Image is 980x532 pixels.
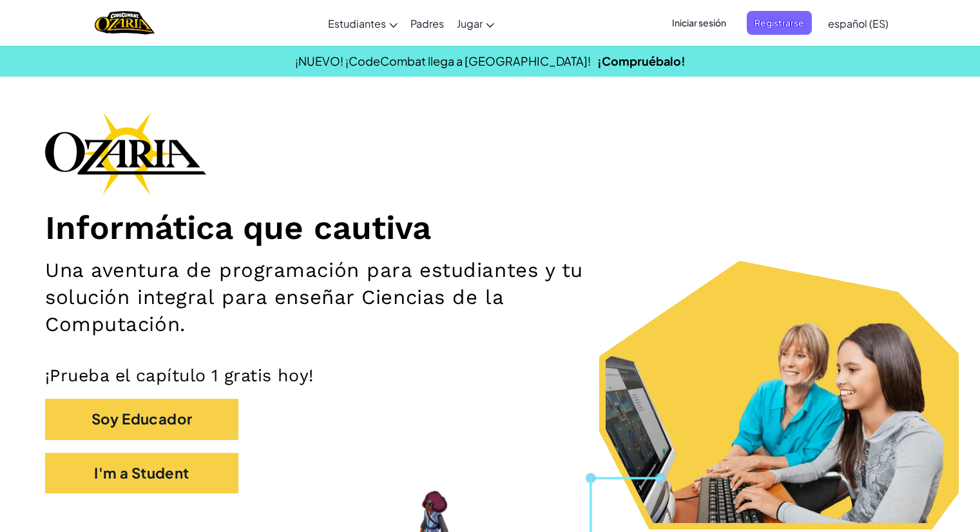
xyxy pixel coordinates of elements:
button: Registrarse [747,11,812,35]
a: Padres [404,6,450,41]
button: Soy Educador [45,399,238,439]
img: Ozaria branding logo [45,112,206,195]
span: español (ES) [828,17,889,30]
a: ¡Compruébalo! [597,53,686,68]
span: Jugar [457,17,483,30]
h2: Una aventura de programación para estudiantes y tu solución integral para enseñar Ciencias de la ... [45,257,641,339]
a: Ozaria by CodeCombat logo [95,10,155,36]
a: Jugar [450,6,501,41]
a: español (ES) [821,6,895,41]
span: Estudiantes [328,17,386,30]
button: Iniciar sesión [664,11,734,35]
button: I'm a Student [45,453,238,493]
span: ¡NUEVO! ¡CodeCombat llega a [GEOGRAPHIC_DATA]! [295,53,591,68]
h1: Informática que cautiva [45,207,935,247]
a: Estudiantes [322,6,404,41]
img: Home [95,10,155,36]
p: ¡Prueba el capítulo 1 gratis hoy! [45,365,935,386]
